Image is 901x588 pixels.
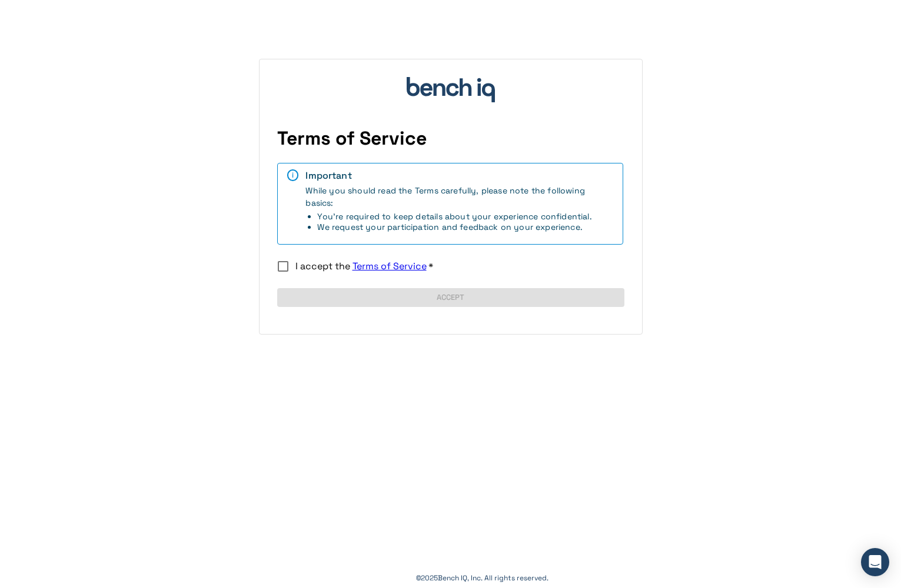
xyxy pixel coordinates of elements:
img: bench_iq_logo.svg [407,77,495,102]
a: Terms of Service [353,260,427,272]
span: I accept the [295,260,427,272]
div: i [287,169,299,181]
span: While you should read the Terms carefully, please note the following basics: [305,185,613,232]
li: We request your participation and feedback on your experience. [317,222,613,232]
li: You're required to keep details about your experience confidential. [317,211,613,222]
div: Important [305,169,613,182]
h4: Terms of Service [277,127,624,151]
div: Open Intercom Messenger [861,548,889,576]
